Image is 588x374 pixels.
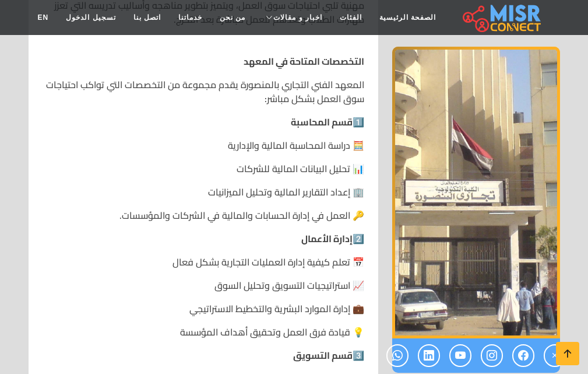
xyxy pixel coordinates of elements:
p: 🔑 العمل في إدارة الحسابات والمالية في الشركات والمؤسسات. [43,208,364,222]
a: اتصل بنا [125,6,170,29]
p: المعهد الفني التجاري بالمنصورة يقدم مجموعة من التخصصات التي تواكب احتياجات سوق العمل بشكل مباشر: [43,78,364,106]
strong: قسم التسويق [293,347,353,364]
div: 1 / 1 [392,47,560,338]
strong: التخصصات المتاحة في المعهد [244,53,364,70]
a: EN [29,6,58,29]
img: المعهد الفني التجاري بالمنصورة [392,47,560,338]
p: 💼 إدارة الموارد البشرية والتخطيط الاستراتيجي [43,302,364,316]
span: اخبار و مقالات [273,12,322,23]
img: main.misr_connect [463,3,541,32]
p: 2️⃣ [43,232,364,246]
p: 1️⃣ [43,115,364,129]
strong: إدارة الأعمال [301,230,353,247]
strong: قسم المحاسبة [291,113,353,131]
p: 🏢 إعداد التقارير المالية وتحليل الميزانيات [43,185,364,199]
p: 📊 تحليل البيانات المالية للشركات [43,162,364,176]
a: خدماتنا [170,6,211,29]
p: 📈 استراتيجيات التسويق وتحليل السوق [43,278,364,292]
a: تسجيل الدخول [57,6,124,29]
a: الصفحة الرئيسية [371,6,445,29]
a: اخبار و مقالات [254,6,331,29]
a: من نحن [211,6,254,29]
p: 3️⃣ [43,348,364,362]
p: 💡 قيادة فرق العمل وتحقيق أهداف المؤسسة [43,325,364,339]
p: 🧮 دراسة المحاسبة المالية والإدارية [43,138,364,152]
p: 📅 تعلم كيفية إدارة العمليات التجارية بشكل فعال [43,255,364,269]
a: الفئات [331,6,371,29]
